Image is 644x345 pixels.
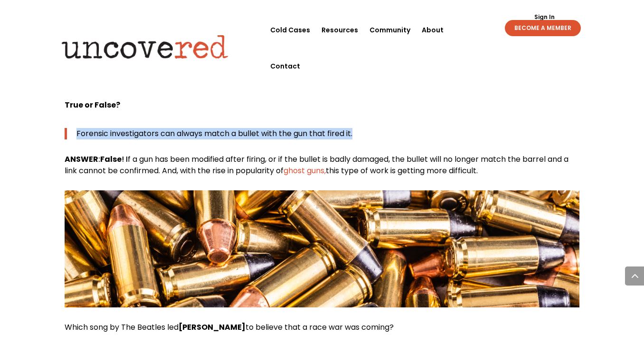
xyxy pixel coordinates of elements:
a: Resources [322,12,358,48]
strong: ANSWER [65,154,98,165]
a: About [422,12,444,48]
span: f a gun has been modified after firing, or if the bullet is badly damaged, the bullet will no lon... [65,154,568,176]
strong: False [100,154,122,165]
a: ghost guns, [284,165,326,176]
img: Uncovered logo [54,28,237,65]
a: Sign In [529,14,560,20]
img: Bullets [65,190,580,307]
strong: True or False? [65,99,120,110]
a: Community [369,12,410,48]
span: Forensic investigators can always match a bullet with the gun that fired it. [76,128,352,139]
p: : ! I [65,154,580,177]
a: Cold Cases [270,12,310,48]
span: Which song by The Beatles led to believe that a race war was coming? [65,322,394,333]
a: Contact [270,48,300,84]
a: BECOME A MEMBER [505,20,581,36]
strong: [PERSON_NAME] [179,322,246,333]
